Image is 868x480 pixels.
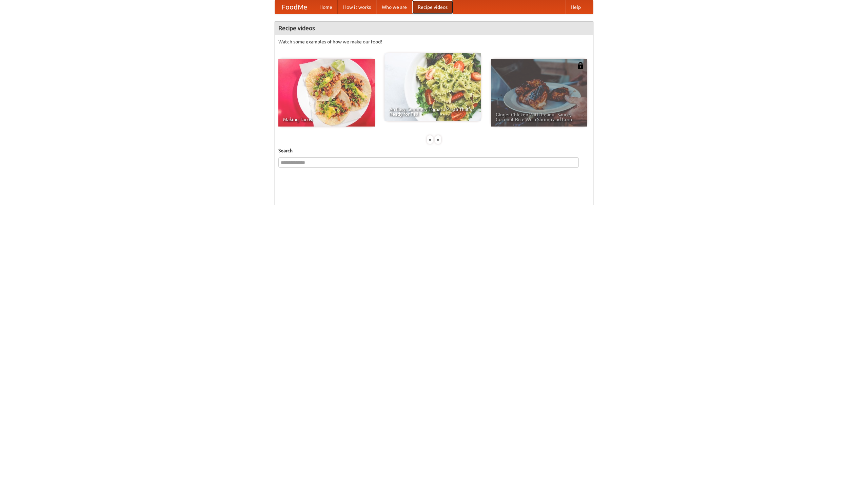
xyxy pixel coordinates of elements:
span: An Easy, Summery Tomato Pasta That's Ready for Fall [389,107,476,116]
a: Making Tacos [278,59,375,127]
a: How it works [338,0,376,14]
div: « [427,135,433,144]
a: Help [565,0,586,14]
p: Watch some examples of how we make our food! [278,38,590,45]
div: » [435,135,441,144]
a: Who we are [376,0,412,14]
span: Making Tacos [283,117,370,122]
h4: Recipe videos [275,21,593,35]
a: FoodMe [275,0,314,14]
a: Home [314,0,338,14]
a: An Easy, Summery Tomato Pasta That's Ready for Fall [384,53,481,121]
img: 483408.png [577,62,584,69]
h5: Search [278,147,590,154]
a: Recipe videos [412,0,453,14]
